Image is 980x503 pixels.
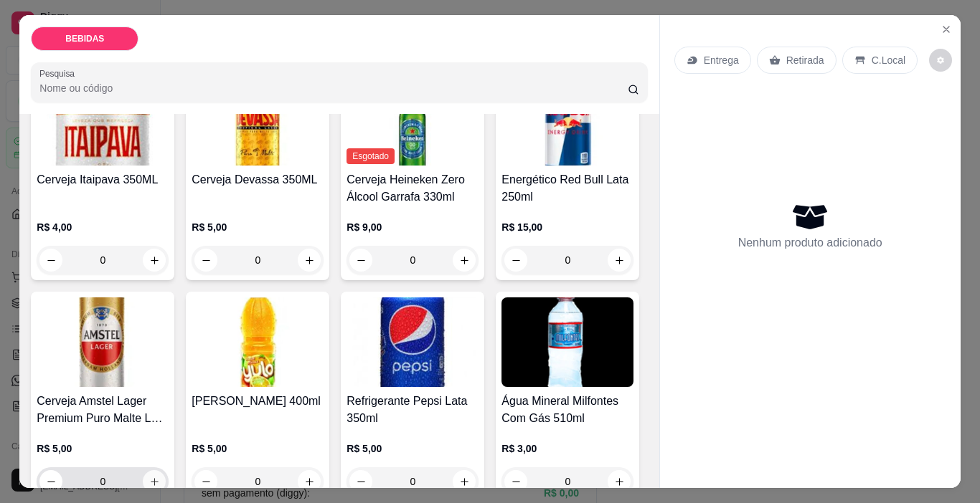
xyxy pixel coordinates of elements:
[347,297,479,387] img: product-image
[37,393,169,427] h4: Cerveja Amstel Lager Premium Puro Malte Lata 350ml
[37,171,169,188] h4: Cerveja Itaipava 350ML
[65,33,104,44] p: BEBIDAS
[786,53,824,67] p: Retirada
[872,53,905,67] p: C.Local
[453,470,476,493] button: increase-product-quantity
[298,470,321,493] button: increase-product-quantity
[347,393,479,427] h4: Refrigerante Pepsi Lata 350ml
[192,393,324,410] h4: [PERSON_NAME] 400ml
[704,53,739,67] p: Entrega
[501,297,633,387] img: product-image
[192,171,324,188] h4: Cerveja Devassa 350ML
[347,76,479,166] img: product-image
[194,470,217,493] button: decrease-product-quantity
[143,249,166,272] button: increase-product-quantity
[349,470,372,493] button: decrease-product-quantity
[501,393,633,427] h4: Água Mineral Milfontes Com Gás 510ml
[194,249,217,272] button: decrease-product-quantity
[453,249,476,272] button: increase-product-quantity
[501,220,633,234] p: R$ 15,00
[298,249,321,272] button: increase-product-quantity
[608,249,631,272] button: increase-product-quantity
[608,470,631,493] button: increase-product-quantity
[935,18,958,41] button: Close
[347,220,479,234] p: R$ 9,00
[929,49,952,72] button: decrease-product-quantity
[192,441,324,456] p: R$ 5,00
[504,470,527,493] button: decrease-product-quantity
[738,234,882,251] p: Nenhum produto adicionado
[501,76,633,166] img: product-image
[347,441,479,456] p: R$ 5,00
[143,470,166,493] button: increase-product-quantity
[37,297,169,387] img: product-image
[347,148,395,164] span: Esgotado
[347,171,479,206] h4: Cerveja Heineken Zero Álcool Garrafa 330ml
[501,441,633,456] p: R$ 3,00
[37,76,169,166] img: product-image
[192,76,324,166] img: product-image
[37,441,169,456] p: R$ 5,00
[37,220,169,234] p: R$ 4,00
[39,81,628,95] input: Pesquisa
[39,249,62,272] button: decrease-product-quantity
[39,67,80,80] label: Pesquisa
[504,249,527,272] button: decrease-product-quantity
[192,220,324,234] p: R$ 5,00
[192,297,324,387] img: product-image
[349,249,372,272] button: decrease-product-quantity
[501,171,633,206] h4: Energético Red Bull Lata 250ml
[39,470,62,493] button: decrease-product-quantity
